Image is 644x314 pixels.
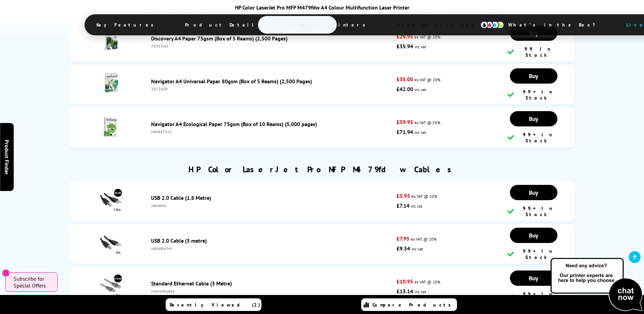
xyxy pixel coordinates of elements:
span: Product Details [175,17,274,33]
span: Key Features [86,17,167,33]
span: Buy [529,115,538,123]
div: HP Color LaserJet Pro MFP M479fdw A4 Colour Multifunction Laser Printer [85,4,560,11]
strong: £7.14 [397,202,409,209]
button: Close [2,269,10,277]
img: USB 2.0 Cable (1.8 Metre) [98,189,122,212]
span: inc vat [411,246,423,251]
a: Navigator A4 Universal Paper 80gsm (Box of 5 Reams) (2,500 Pages) [151,78,312,85]
span: Buy [529,231,538,239]
a: Navigator A4 Ecological Paper 75gsm (Box of 10 Reams) (5,000 pages) [151,121,317,127]
div: 99+ In Stock [508,248,560,260]
strong: £35.94 [397,43,413,50]
span: ex VAT @ 20% [411,237,437,242]
span: ex VAT @ 20% [411,194,437,199]
div: networkcable [151,289,393,294]
span: Product Finder [3,140,10,175]
span: ex VAT @ 20% [415,120,440,125]
span: What’s in the Box? [498,17,612,33]
div: 99+ In Stock [508,205,560,217]
strong: £71.94 [397,128,413,135]
div: usbcable [151,203,393,208]
span: Compare Products [372,302,455,308]
img: Open Live Chat window [549,257,644,313]
h2: HP Color LaserJet Pro MFP M479fdw Cables [188,164,456,175]
div: 99+ In Stock [508,291,560,303]
div: 99+ In Stock [508,89,560,101]
img: Discovery A4 Paper 75gsm (Box of 5 Reams) (2,500 Pages) [98,29,122,53]
span: inc vat [415,289,426,294]
strong: £10.95 [397,278,413,285]
span: Recently Viewed (2) [170,302,260,308]
div: 99 In Stock [508,46,560,58]
a: Standard Ethernet Cable (3 Metre) [151,280,232,287]
img: cmyk-icon.svg [480,21,504,29]
span: Subscribe for Special Offers [14,275,51,289]
span: inc vat [411,204,422,209]
div: 78355AN [151,43,393,49]
span: inc vat [415,130,426,135]
a: Compare Products [361,298,457,311]
span: ex VAT @ 20% [415,77,440,82]
strong: £59.95 [397,119,413,125]
a: Recently Viewed (2) [166,298,261,311]
a: USB 2.0 Cable (3 metre) [151,237,207,244]
strong: £7.95 [397,235,409,242]
img: Standard Ethernet Cable (3 Metre) [98,274,122,298]
img: USB 2.0 Cable (3 metre) [98,231,122,255]
strong: £35.00 [397,76,413,83]
span: Buy [529,189,538,196]
span: View Cartridges [387,16,491,34]
span: Buy [529,72,538,80]
img: Navigator A4 Universal Paper 80gsm (Box of 5 Reams) (2,500 Pages) [98,72,122,96]
img: Navigator A4 Ecological Paper 75gsm (Box of 10 Reams) (5,000 pages) [98,115,122,139]
strong: £13.14 [397,288,413,295]
div: 99+ In Stock [508,132,560,144]
span: ex VAT @ 20% [415,279,440,284]
span: Similar Printers [282,17,379,33]
a: USB 2.0 Cable (1.8 Metre) [151,194,211,201]
div: usbcable3m [151,246,393,251]
div: NAVA475x2 [151,129,393,134]
strong: £42.00 [397,86,413,92]
span: Buy [529,274,538,282]
div: 34154GP [151,86,393,91]
span: inc vat [415,44,426,49]
strong: £9.54 [397,245,410,252]
span: inc vat [415,87,426,92]
strong: £5.95 [397,192,410,199]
